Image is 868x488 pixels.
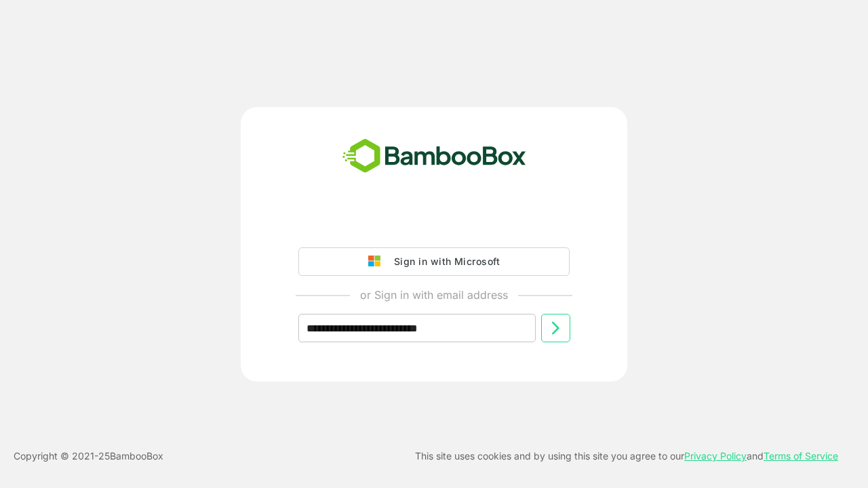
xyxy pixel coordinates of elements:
[764,450,838,462] a: Terms of Service
[387,253,500,270] div: Sign in with Microsoft
[368,256,387,268] img: google
[335,134,534,179] img: bamboobox
[298,247,570,276] button: Sign in with Microsoft
[14,448,163,464] p: Copyright © 2021- 25 BambooBox
[415,448,838,464] p: This site uses cookies and by using this site you agree to our and
[292,209,576,239] iframe: Sign in with Google Button
[684,450,747,462] a: Privacy Policy
[360,287,508,303] p: or Sign in with email address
